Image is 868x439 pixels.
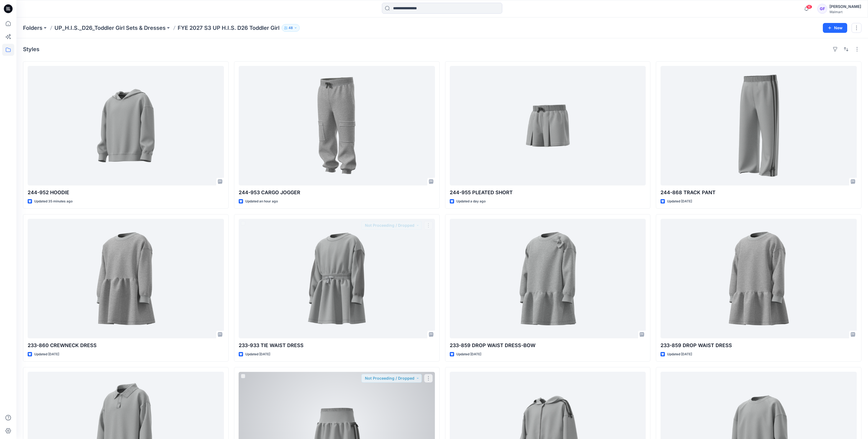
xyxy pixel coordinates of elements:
[823,23,847,33] button: New
[28,189,224,196] p: 244-952 HOODIE
[245,199,278,204] p: Updated an hour ago
[239,66,435,185] a: 244-953 CARGO JOGGER
[667,199,692,204] p: Updated [DATE]
[817,4,827,14] div: GF
[456,351,481,357] p: Updated [DATE]
[23,46,39,53] h4: Styles
[23,24,42,32] a: Folders
[54,24,166,32] a: UP_H.I.S._D26_Toddler Girl Sets & Dresses
[661,189,857,196] p: 244-868 TRACK PANT
[661,219,857,338] a: 233-859 DROP WAIST DRESS
[450,189,646,196] p: 244-955 PLEATED SHORT
[289,25,293,31] p: 48
[450,342,646,349] p: 233-859 DROP WAIST DRESS-BOW
[456,199,486,204] p: Updated a day ago
[667,351,692,357] p: Updated [DATE]
[245,351,270,357] p: Updated [DATE]
[28,342,224,349] p: 233-860 CREWNECK DRESS
[34,199,73,204] p: Updated 35 minutes ago
[829,3,861,10] div: [PERSON_NAME]
[450,219,646,338] a: 233-859 DROP WAIST DRESS-BOW
[239,342,435,349] p: 233-933 TIE WAIST DRESS
[178,24,279,32] p: FYE 2027 S3 UP H.I.S. D26 Toddler Girl
[661,342,857,349] p: 233-859 DROP WAIST DRESS
[806,5,812,9] span: 16
[829,10,861,14] div: Walmart
[661,66,857,185] a: 244-868 TRACK PANT
[282,24,300,32] button: 48
[28,219,224,338] a: 233-860 CREWNECK DRESS
[239,189,435,196] p: 244-953 CARGO JOGGER
[28,66,224,185] a: 244-952 HOODIE
[34,351,59,357] p: Updated [DATE]
[450,66,646,185] a: 244-955 PLEATED SHORT
[239,219,435,338] a: 233-933 TIE WAIST DRESS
